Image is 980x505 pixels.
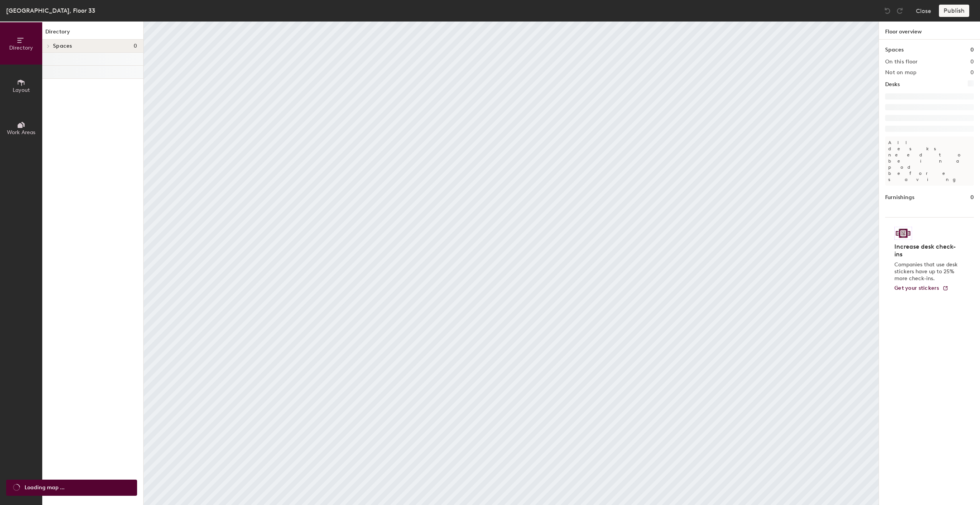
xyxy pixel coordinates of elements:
[970,46,974,54] h1: 0
[7,129,35,136] span: Work Areas
[885,46,904,54] h1: Spaces
[9,45,33,51] span: Directory
[53,43,72,49] span: Spaces
[894,261,960,282] p: Companies that use desk stickers have up to 25% more check-ins.
[894,285,949,292] a: Get your stickers
[25,483,65,492] span: Loading map ...
[894,285,939,291] span: Get your stickers
[970,193,974,202] h1: 0
[134,43,137,49] span: 0
[970,59,974,65] h2: 0
[885,70,916,76] h2: Not on map
[885,80,900,89] h1: Desks
[884,7,891,15] img: Undo
[894,227,912,240] img: Sticker logo
[879,22,980,40] h1: Floor overview
[896,7,904,15] img: Redo
[6,6,95,15] div: [GEOGRAPHIC_DATA], Floor 33
[885,136,974,186] p: All desks need to be in a pod before saving
[916,5,931,17] button: Close
[894,243,960,258] h4: Increase desk check-ins
[13,87,30,93] span: Layout
[144,22,879,505] canvas: Map
[885,59,918,65] h2: On this floor
[885,193,914,202] h1: Furnishings
[970,70,974,76] h2: 0
[42,28,143,40] h1: Directory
